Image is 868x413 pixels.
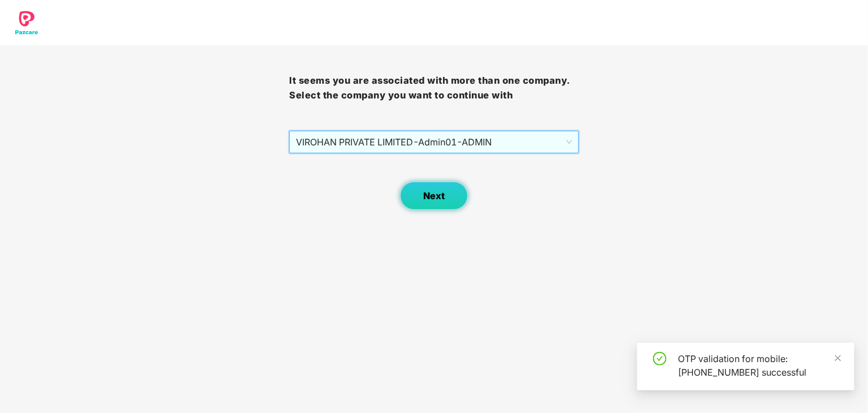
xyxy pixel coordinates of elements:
button: Next [400,182,468,210]
span: Next [423,191,445,201]
div: OTP validation for mobile: [PHONE_NUMBER] successful [678,352,841,379]
span: close [834,354,842,362]
h3: It seems you are associated with more than one company. Select the company you want to continue with [289,74,578,102]
span: check-circle [653,352,667,365]
span: VIROHAN PRIVATE LIMITED - Admin01 - ADMIN [296,131,571,153]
